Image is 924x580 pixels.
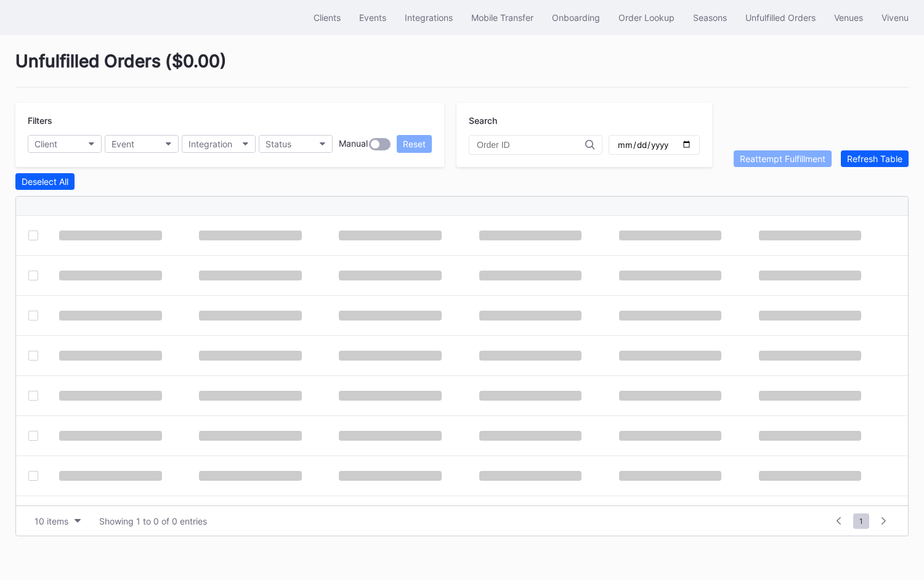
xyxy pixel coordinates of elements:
button: Refresh Table [841,150,909,167]
span: 1 [853,513,869,529]
div: Unfulfilled Orders ( $0.00 ) [15,51,909,88]
button: Mobile Transfer [462,6,543,29]
div: Unfulfilled Orders [745,12,816,23]
div: Onboarding [552,12,600,23]
div: Client [34,139,57,149]
div: Event [111,139,134,149]
div: Status [265,139,291,149]
div: 10 items [34,516,68,526]
div: Clients [314,12,341,23]
button: Reattempt Fulfillment [734,150,832,167]
button: Integrations [395,6,462,29]
button: Onboarding [543,6,609,29]
button: Deselect All [15,173,75,190]
button: Order Lookup [609,6,684,29]
button: Client [28,135,102,153]
button: Venues [825,6,872,29]
button: Unfulfilled Orders [736,6,825,29]
div: Refresh Table [847,153,902,164]
button: 10 items [28,513,87,529]
div: Manual [339,138,368,150]
button: Reset [397,135,432,153]
button: Integration [182,135,256,153]
div: Filters [28,115,432,126]
div: Reset [403,139,426,149]
button: Event [105,135,179,153]
div: Mobile Transfer [471,12,533,23]
button: Events [350,6,395,29]
div: Integrations [405,12,453,23]
button: Seasons [684,6,736,29]
div: Venues [834,12,863,23]
div: Deselect All [22,176,68,187]
div: Order Lookup [618,12,675,23]
div: Search [469,115,700,126]
button: Vivenu [872,6,918,29]
button: Status [259,135,333,153]
div: Seasons [693,12,727,23]
div: Integration [188,139,232,149]
button: Clients [304,6,350,29]
input: Order ID [477,140,585,150]
div: Vivenu [881,12,909,23]
div: Events [359,12,386,23]
div: Showing 1 to 0 of 0 entries [99,516,207,526]
div: Reattempt Fulfillment [740,153,825,164]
